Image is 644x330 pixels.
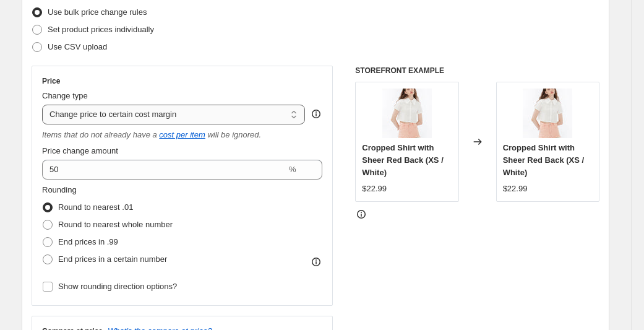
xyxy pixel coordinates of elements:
span: Round to nearest whole number [58,220,173,229]
span: Change type [42,91,88,100]
span: Use CSV upload [48,42,107,51]
span: Use bulk price change rules [48,7,147,17]
span: Cropped Shirt with Sheer Red Back (XS / White) [503,143,585,177]
div: $22.99 [362,183,387,195]
h3: Price [42,76,60,86]
img: 5_6fb42c24-9f90-44a4-8543-8de34ed9a300_80x.jpg [382,89,432,138]
span: Show rounding direction options? [58,282,177,291]
span: End prices in .99 [58,237,118,246]
div: help [310,108,322,120]
input: 50 [42,160,286,180]
span: Set product prices individually [48,25,154,34]
span: Cropped Shirt with Sheer Red Back (XS / White) [362,143,444,177]
i: Items that do not already have a [42,130,157,139]
span: % [289,165,296,174]
span: End prices in a certain number [58,254,167,264]
span: Price change amount [42,146,118,155]
span: Round to nearest .01 [58,202,133,212]
i: will be ignored. [207,130,261,139]
a: cost per item [159,130,205,139]
img: 5_6fb42c24-9f90-44a4-8543-8de34ed9a300_80x.jpg [523,89,572,138]
h6: STOREFRONT EXAMPLE [355,66,599,76]
div: $22.99 [503,183,528,195]
span: Rounding [42,185,77,194]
